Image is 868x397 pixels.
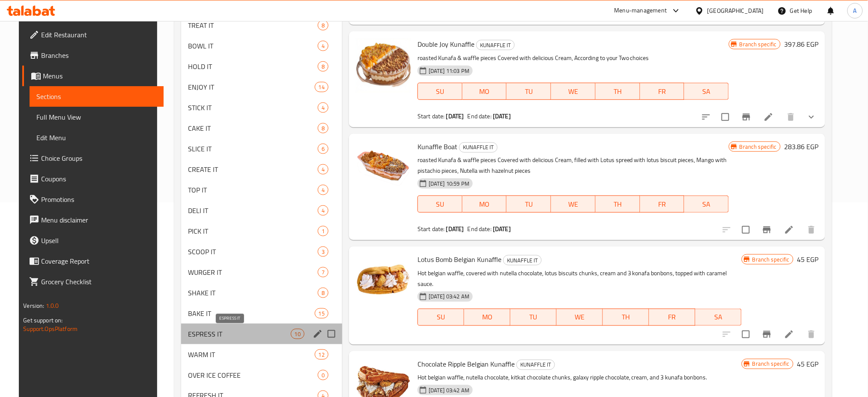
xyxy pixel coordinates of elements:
[181,200,342,221] div: DELI IT4
[749,360,793,368] span: Branch specific
[318,124,328,132] span: 8
[318,205,328,216] div: items
[425,292,473,301] span: [DATE] 03:42 AM
[36,91,157,102] span: Sections
[318,104,328,112] span: 4
[784,38,818,50] h6: 397.86 EGP
[418,53,729,63] p: roasted Kunafa & waffle pieces Covered with delicious Cream, According to your Two choices
[596,195,640,213] button: TH
[41,277,157,287] span: Grocery Checklist
[181,241,342,262] div: SCOOP IT3
[36,112,157,122] span: Full Menu View
[555,198,592,211] span: WE
[784,141,818,153] h6: 283.86 EGP
[318,289,328,297] span: 8
[181,36,342,56] div: BOWL IT4
[188,144,318,154] div: SLICE IT
[318,165,328,174] span: 4
[30,127,164,148] a: Edit Menu
[421,85,459,98] span: SU
[644,198,681,211] span: FR
[784,225,794,235] a: Edit menu item
[462,195,507,213] button: MO
[181,262,342,283] div: WURGER IT7
[318,267,328,277] div: items
[188,308,315,319] div: BAKE IT
[188,205,318,216] span: DELI IT
[716,108,734,126] span: Select to update
[757,220,777,240] button: Branch-specific-item
[181,56,342,77] div: HOLD IT8
[736,40,780,48] span: Branch specific
[801,324,822,345] button: delete
[188,185,318,195] span: TOP IT
[425,67,473,75] span: [DATE] 11:03 PM
[517,360,555,370] span: KUNAFFLE IT
[696,107,716,127] button: sort-choices
[181,138,342,159] div: SLICE IT6
[737,221,755,239] span: Select to update
[188,349,315,360] span: WARM IT
[418,223,445,235] span: Start date:
[557,309,603,326] button: WE
[22,24,164,45] a: Edit Restaurant
[315,310,328,318] span: 15
[188,247,318,257] span: SCOOP IT
[318,247,328,257] div: items
[468,111,492,122] span: End date:
[318,207,328,215] span: 4
[514,311,553,323] span: TU
[318,20,328,30] div: items
[188,288,318,298] span: SHAKE IT
[41,174,157,184] span: Coupons
[188,41,318,51] span: BOWL IT
[188,226,318,236] span: PICK IT
[188,267,318,277] div: WURGER IT
[181,15,342,36] div: TREAT IT8
[493,111,511,122] b: [DATE]
[188,20,318,30] div: TREAT IT
[291,330,304,338] span: 10
[418,372,742,383] p: Hot belgian waffle, nutella chocolate, kitkat chocolate chunks, galaxy ripple chocolate, cream, a...
[418,38,474,51] span: Double Joy Kunaffle
[797,253,818,265] h6: 45 EGP
[45,300,59,311] span: 1.0.0
[806,112,817,122] svg: Show Choices
[707,6,764,15] div: [GEOGRAPHIC_DATA]
[23,323,78,334] a: Support.OpsPlatform
[188,82,315,92] span: ENJOY IT
[596,83,640,100] button: TH
[188,61,318,72] span: HOLD IT
[22,230,164,251] a: Upsell
[22,148,164,168] a: Choice Groups
[688,85,725,98] span: SA
[22,189,164,210] a: Promotions
[318,123,328,133] div: items
[41,256,157,266] span: Coverage Report
[446,223,464,235] b: [DATE]
[188,164,318,174] span: CREATE IT
[318,63,328,71] span: 8
[640,195,685,213] button: FR
[446,111,464,122] b: [DATE]
[181,159,342,180] div: CREATE IT4
[318,41,328,51] div: items
[181,118,342,138] div: CAKE IT8
[181,344,342,365] div: WARM IT12
[425,386,473,394] span: [DATE] 03:42 AM
[476,40,515,50] div: KUNAFFLE IT
[684,195,729,213] button: SA
[507,195,551,213] button: TU
[695,309,742,326] button: SA
[507,83,551,100] button: TU
[640,83,685,100] button: FR
[318,248,328,256] span: 3
[23,300,44,311] span: Version:
[737,325,755,343] span: Select to update
[510,85,548,98] span: TU
[749,256,793,264] span: Branch specific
